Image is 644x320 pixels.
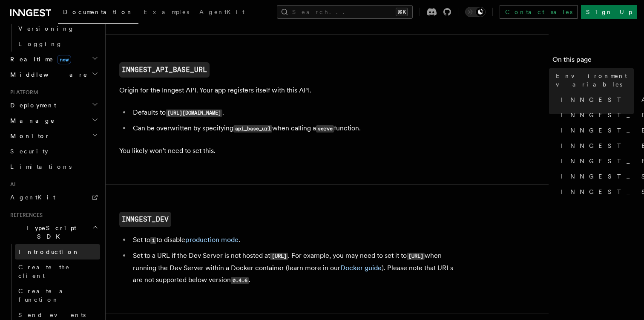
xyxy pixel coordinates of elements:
a: Logging [15,36,100,52]
span: Limitations [10,163,72,170]
a: Versioning [15,21,100,36]
span: Introduction [18,248,80,255]
a: Limitations [7,159,100,174]
button: Monitor [7,128,100,144]
a: production mode [185,236,239,244]
a: INNGEST_DEV [119,212,171,227]
a: Security [7,144,100,159]
code: serve [316,125,334,133]
a: Documentation [58,3,138,24]
span: Platform [7,89,38,96]
span: Security [10,148,48,155]
span: Deployment [7,101,56,110]
a: Create the client [15,259,100,283]
span: References [7,212,43,219]
span: Examples [144,9,189,15]
span: AgentKit [10,194,55,201]
p: You likely won't need to set this. [119,145,460,157]
button: Realtimenew [7,52,100,67]
button: Search...⌘K [277,5,413,19]
button: Middleware [7,67,100,82]
li: Can be overwritten by specifying when calling a function. [130,122,460,135]
a: Examples [138,3,194,23]
code: [URL][DOMAIN_NAME] [166,110,222,117]
code: api_base_url [233,125,272,133]
button: Deployment [7,98,100,113]
kbd: ⌘K [396,8,408,16]
li: Set to to disable . [130,234,460,246]
span: Create a function [18,288,69,303]
li: Defaults to . [130,107,460,119]
span: Realtime [7,55,71,63]
code: 1 [150,237,156,244]
a: Sign Up [581,5,637,19]
span: Middleware [7,70,88,79]
button: Toggle dark mode [465,7,486,17]
a: INNGEST_SIGNING_KEY [558,169,634,184]
code: [URL] [270,253,288,260]
code: 0.4.6 [231,277,249,284]
a: INNGEST_DEV [558,107,634,123]
a: Create a function [15,283,100,307]
button: TypeScript SDK [7,220,100,244]
a: INNGEST_API_BASE_URL [119,62,210,78]
span: Logging [18,40,63,47]
a: INNGEST_EVENT_API_BASE_URL [558,138,634,153]
span: Versioning [18,25,75,32]
a: Contact sales [500,5,578,19]
span: Send events [18,311,86,318]
button: Manage [7,113,100,128]
a: Environment variables [552,68,634,92]
span: Monitor [7,132,50,140]
a: INNGEST_API_BASE_URL [558,92,634,107]
span: new [57,55,71,64]
span: AI [7,181,16,188]
a: Docker guide [340,264,382,272]
p: Origin for the Inngest API. Your app registers itself with this API. [119,84,460,96]
h4: On this page [552,55,634,68]
span: TypeScript SDK [7,224,92,241]
code: [URL] [407,253,425,260]
a: INNGEST_EVENT_KEY [558,153,634,169]
a: INNGEST_SIGNING_KEY_FALLBACK [558,184,634,199]
span: Create the client [18,264,70,279]
span: Environment variables [556,72,634,89]
a: Introduction [15,244,100,259]
li: Set to a URL if the Dev Server is not hosted at . For example, you may need to set it to when run... [130,250,460,286]
span: AgentKit [199,9,244,15]
span: Documentation [63,9,133,15]
a: INNGEST_ENV [558,123,634,138]
span: Manage [7,116,55,125]
a: AgentKit [7,190,100,205]
a: AgentKit [194,3,250,23]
